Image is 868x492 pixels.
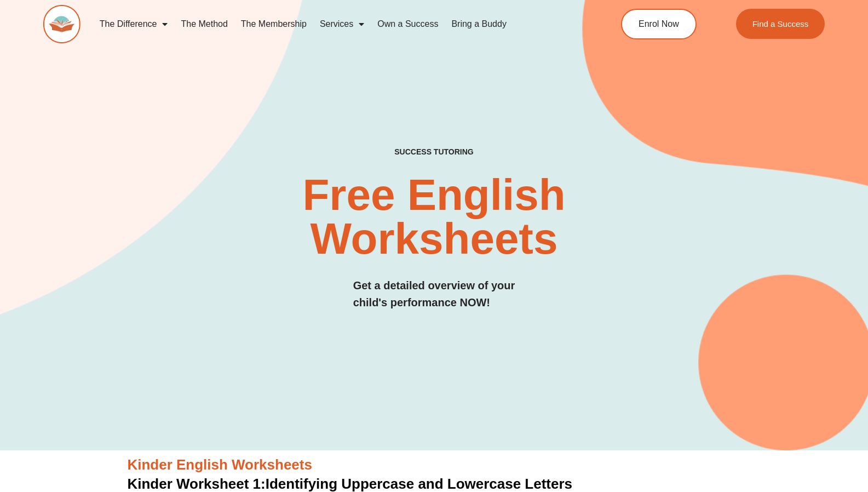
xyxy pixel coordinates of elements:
span: Find a Success [752,20,808,28]
a: Enrol Now [621,9,697,39]
a: The Method [174,12,234,37]
a: Own a Success [371,12,445,37]
span: Kinder Worksheet 1: [128,476,266,492]
span: Enrol Now [639,20,679,28]
a: Find a Success [735,9,825,39]
a: Bring a Buddy [445,12,513,37]
a: Kinder Worksheet 1:Identifying Uppercase and Lowercase Letters [128,476,573,492]
a: The Difference [93,12,175,37]
h2: Free English Worksheets​ [176,173,692,261]
nav: Menu [93,12,576,37]
h4: SUCCESS TUTORING​ [318,147,549,157]
h3: Get a detailed overview of your child's performance NOW! [353,277,515,311]
h3: Kinder English Worksheets [128,456,741,474]
a: Services [313,12,371,37]
a: The Membership [234,12,313,37]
